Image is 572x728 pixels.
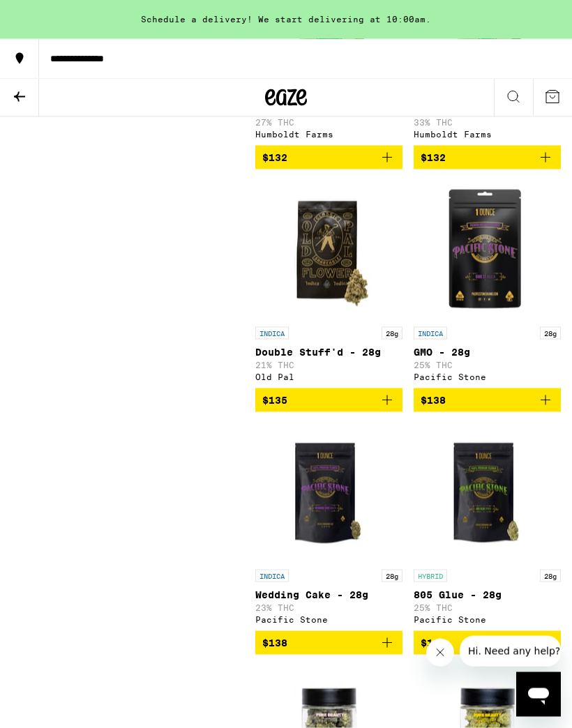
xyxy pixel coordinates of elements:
[414,603,561,612] p: 25% THC
[414,361,561,370] p: 25% THC
[255,146,402,169] button: Add to bag
[255,615,402,624] div: Pacific Stone
[414,388,561,412] button: Add to bag
[255,570,289,582] p: INDICA
[255,372,402,381] div: Old Pal
[540,570,561,582] p: 28g
[259,423,399,563] img: Pacific Stone - Wedding Cake - 28g
[255,603,402,612] p: 23% THC
[421,152,446,163] span: $132
[262,152,287,163] span: $132
[414,327,447,340] p: INDICA
[414,347,561,358] p: GMO - 28g
[255,631,402,655] button: Add to bag
[414,423,561,631] a: Open page for 805 Glue - 28g from Pacific Stone
[255,181,402,388] a: Open page for Double Stuff'd - 28g from Old Pal
[255,118,402,127] p: 27% THC
[426,639,454,667] iframe: Close message
[255,388,402,412] button: Add to bag
[421,637,446,649] span: $138
[262,395,287,406] span: $135
[414,130,561,139] div: Humboldt Farms
[414,570,447,582] p: HYBRID
[255,130,402,139] div: Humboldt Farms
[414,615,561,624] div: Pacific Stone
[414,631,561,655] button: Add to bag
[418,423,557,563] img: Pacific Stone - 805 Glue - 28g
[540,327,561,340] p: 28g
[460,636,561,667] iframe: Message from company
[414,118,561,127] p: 33% THC
[414,146,561,169] button: Add to bag
[255,347,402,358] p: Double Stuff'd - 28g
[255,423,402,631] a: Open page for Wedding Cake - 28g from Pacific Stone
[255,361,402,370] p: 21% THC
[414,589,561,600] p: 805 Glue - 28g
[259,181,399,320] img: Old Pal - Double Stuff'd - 28g
[382,570,402,582] p: 28g
[418,181,557,320] img: Pacific Stone - GMO - 28g
[255,327,289,340] p: INDICA
[421,395,446,406] span: $138
[516,672,561,717] iframe: Button to launch messaging window
[262,637,287,649] span: $138
[414,181,561,388] a: Open page for GMO - 28g from Pacific Stone
[382,327,402,340] p: 28g
[255,589,402,600] p: Wedding Cake - 28g
[414,372,561,381] div: Pacific Stone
